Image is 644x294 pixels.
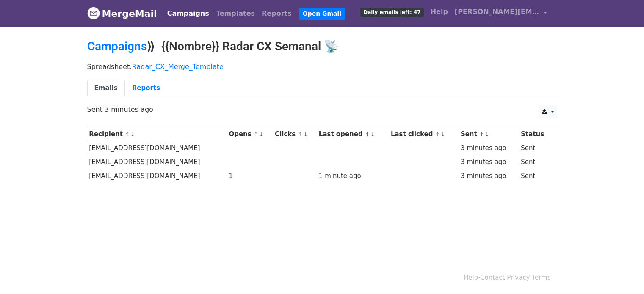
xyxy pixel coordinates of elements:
[130,131,135,137] a: ↓
[87,80,125,97] a: Emails
[519,141,552,155] td: Sent
[132,63,224,71] a: Radar_CX_Merge_Template
[164,5,213,22] a: Campaigns
[519,127,552,141] th: Status
[365,131,370,137] a: ↑
[299,8,345,20] a: Open Gmail
[389,127,459,141] th: Last clicked
[87,169,227,183] td: [EMAIL_ADDRESS][DOMAIN_NAME]
[461,143,517,153] div: 3 minutes ago
[485,131,489,137] a: ↓
[229,171,271,181] div: 1
[357,3,427,20] a: Daily emails left: 47
[87,105,557,114] p: Sent 3 minutes ago
[461,171,517,181] div: 3 minutes ago
[519,169,552,183] td: Sent
[461,157,517,167] div: 3 minutes ago
[273,127,317,141] th: Clicks
[317,127,389,141] th: Last opened
[125,80,167,97] a: Reports
[87,5,157,22] a: MergeMail
[87,141,227,155] td: [EMAIL_ADDRESS][DOMAIN_NAME]
[319,171,387,181] div: 1 minute ago
[227,127,273,141] th: Opens
[87,127,227,141] th: Recipient
[455,7,539,17] span: [PERSON_NAME][EMAIL_ADDRESS][DOMAIN_NAME]
[303,131,308,137] a: ↓
[87,39,557,54] h2: ⟫ {{Nombre}} Radar CX Semanal 📡
[440,131,445,137] a: ↓
[427,3,451,20] a: Help
[480,274,505,281] a: Contact
[370,131,375,137] a: ↓
[507,274,530,281] a: Privacy
[254,131,258,137] a: ↑
[459,127,519,141] th: Sent
[298,131,303,137] a: ↑
[87,155,227,169] td: [EMAIL_ADDRESS][DOMAIN_NAME]
[360,8,423,17] span: Daily emails left: 47
[532,274,550,281] a: Terms
[87,62,557,71] p: Spreadsheet:
[87,39,147,53] a: Campaigns
[87,7,100,19] img: MergeMail logo
[519,155,552,169] td: Sent
[435,131,440,137] a: ↑
[125,131,130,137] a: ↑
[451,3,550,23] a: [PERSON_NAME][EMAIL_ADDRESS][DOMAIN_NAME]
[213,5,258,22] a: Templates
[464,274,478,281] a: Help
[479,131,484,137] a: ↑
[259,131,264,137] a: ↓
[258,5,295,22] a: Reports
